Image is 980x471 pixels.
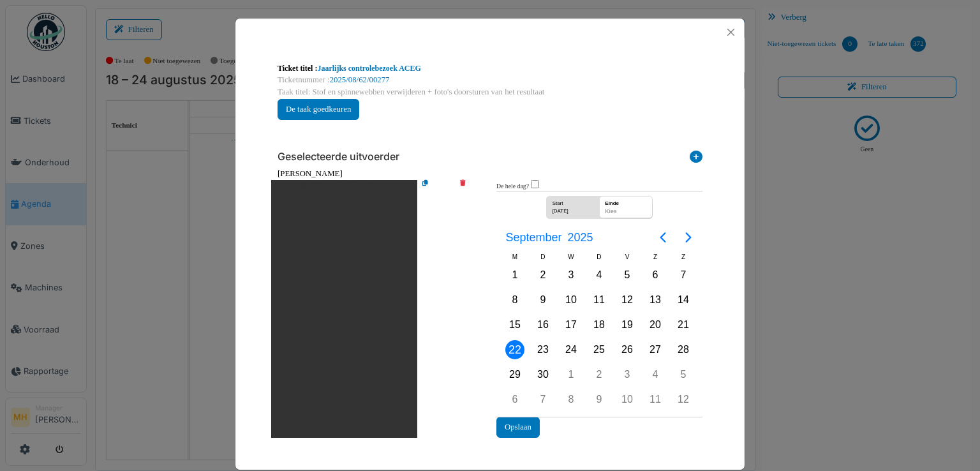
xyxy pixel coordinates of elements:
[650,225,676,250] button: Previous page
[278,151,399,163] h6: Geselecteerde uitvoerder
[618,340,637,359] div: Vrijdag, September 26, 2025
[646,340,665,359] div: Zaterdag, September 27, 2025
[533,390,553,409] div: Dinsdag, Oktober 7, 2025
[549,207,589,218] div: [DATE]
[278,86,702,98] div: Taak titel: Stof en spinnewebben verwijderen + foto's doorsturen van het resultaat
[557,251,585,262] div: W
[278,168,702,180] div: [PERSON_NAME]
[646,365,665,384] div: Zaterdag, Oktober 4, 2025
[618,365,637,384] div: Vrijdag, Oktober 3, 2025
[590,390,609,409] div: Donderdag, Oktober 9, 2025
[674,265,693,285] div: Zondag, September 7, 2025
[613,251,641,262] div: V
[674,290,693,310] div: Zondag, September 14, 2025
[498,226,601,249] button: September2025
[549,197,589,207] div: Start
[501,251,529,262] div: M
[602,197,650,207] div: Einde
[590,290,609,310] div: Donderdag, September 11, 2025
[533,365,553,384] div: Dinsdag, September 30, 2025
[618,315,637,334] div: Vrijdag, September 19, 2025
[561,290,581,310] div: Woensdag, September 10, 2025
[602,207,650,218] div: Kies
[505,315,524,334] div: Maandag, September 15, 2025
[533,290,553,310] div: Dinsdag, September 9, 2025
[496,417,540,438] button: Opslaan
[533,340,553,359] div: Dinsdag, September 23, 2025
[646,390,665,409] div: Zaterdag, Oktober 11, 2025
[503,226,565,249] span: September
[529,251,557,262] div: D
[561,390,581,409] div: Woensdag, Oktober 8, 2025
[618,290,637,310] div: Vrijdag, September 12, 2025
[317,64,420,73] a: Jaarlijks controlebezoek ACEG
[590,340,609,359] div: Donderdag, September 25, 2025
[278,74,702,86] div: Ticketnummer :
[533,315,553,334] div: Dinsdag, September 16, 2025
[646,315,665,334] div: Zaterdag, September 20, 2025
[496,182,529,191] label: De hele dag?
[505,390,524,409] div: Maandag, Oktober 6, 2025
[505,290,524,310] div: Maandag, September 8, 2025
[646,265,665,285] div: Zaterdag, September 6, 2025
[646,290,665,310] div: Zaterdag, September 13, 2025
[561,340,581,359] div: Woensdag, September 24, 2025
[674,390,693,409] div: Zondag, Oktober 12, 2025
[590,315,609,334] div: Donderdag, September 18, 2025
[561,265,581,285] div: Woensdag, September 3, 2025
[278,99,359,120] button: De taak goedkeuren
[590,265,609,285] div: Donderdag, September 4, 2025
[618,390,637,409] div: Vrijdag, Oktober 10, 2025
[561,315,581,334] div: Woensdag, September 17, 2025
[505,265,524,285] div: Maandag, September 1, 2025
[641,251,669,262] div: Z
[674,365,693,384] div: Zondag, Oktober 5, 2025
[722,24,739,41] button: Close
[565,226,596,249] span: 2025
[674,315,693,334] div: Zondag, September 21, 2025
[618,265,637,285] div: Vrijdag, September 5, 2025
[505,365,524,384] div: Maandag, September 29, 2025
[330,75,390,84] a: 2025/08/62/00277
[561,365,581,384] div: Woensdag, Oktober 1, 2025
[690,151,702,168] i: Toevoegen
[674,340,693,359] div: Zondag, September 28, 2025
[590,365,609,384] div: Donderdag, Oktober 2, 2025
[585,251,613,262] div: D
[669,251,697,262] div: Z
[278,63,702,74] div: Ticket titel :
[676,225,701,250] button: Next page
[271,180,417,438] li: [DATE] 00.00 uur - [DATE] 01.00 uur
[533,265,553,285] div: Dinsdag, September 2, 2025
[505,340,524,359] div: Maandag, September 22, 2025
